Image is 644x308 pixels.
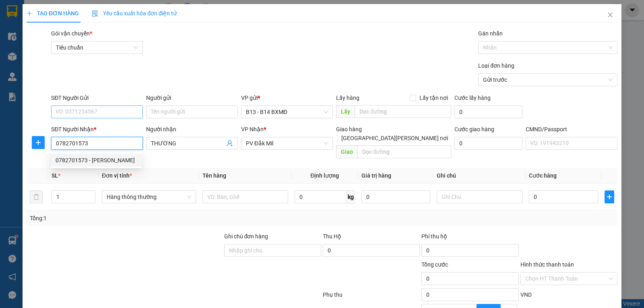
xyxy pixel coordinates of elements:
[51,125,143,134] div: SĐT Người Nhận
[51,93,143,102] div: SĐT Người Gửi
[478,62,514,69] label: Loại đơn hàng
[224,233,268,240] label: Ghi chú đơn hàng
[336,126,362,132] span: Giao hàng
[56,156,137,165] div: 0782701573 - [PERSON_NAME]
[454,126,494,132] label: Cước giao hàng
[21,13,65,43] strong: CÔNG TY TNHH [GEOGRAPHIC_DATA] 214 QL13 - P.26 - Q.BÌNH THẠNH - TP HCM 1900888606
[520,261,574,268] label: Hình thức thanh toán
[30,214,249,223] div: Tổng: 1
[454,105,522,118] input: Cước lấy hàng
[433,168,526,184] th: Ghi chú
[52,172,58,179] span: SL
[361,190,430,203] input: 0
[338,134,451,143] span: [GEOGRAPHIC_DATA][PERSON_NAME] nơi
[336,145,357,158] span: Giao
[416,93,451,102] span: Lấy tận nơi
[454,95,491,101] label: Cước lấy hàng
[32,139,44,146] span: plus
[224,244,321,257] input: Ghi chú đơn hàng
[30,190,43,203] button: delete
[8,18,19,38] img: logo
[310,172,339,179] span: Định lượng
[202,190,288,203] input: VD: Bàn, Ghế
[323,233,341,240] span: Thu Hộ
[599,4,621,27] button: Close
[336,95,359,101] span: Lấy hàng
[336,105,355,118] span: Lấy
[241,126,264,132] span: VP Nhận
[357,145,452,158] input: Dọc đường
[146,93,238,102] div: Người gửi
[28,48,93,54] strong: BIÊN NHẬN GỬI HÀNG HOÁ
[202,172,226,179] span: Tên hàng
[607,12,613,18] span: close
[62,56,74,68] span: Nơi nhận:
[355,105,452,118] input: Dọc đường
[56,41,138,54] span: Tiêu chuẩn
[227,140,233,147] span: user-add
[246,137,328,149] span: PV Đắk Mil
[605,194,614,200] span: plus
[526,125,617,134] div: CMND/Passport
[102,172,132,179] span: Đơn vị tính
[241,93,333,102] div: VP gửi
[72,30,114,36] span: B131409250638
[51,154,142,167] div: 0782701573 - THƯƠNG
[421,232,518,244] div: Phí thu hộ
[421,261,448,268] span: Tổng cước
[483,74,613,86] span: Gửi trước
[520,291,532,298] span: VND
[8,56,17,68] span: Nơi gửi:
[32,136,45,149] button: plus
[146,125,238,134] div: Người nhận
[81,56,104,61] span: PV Krông Nô
[92,10,177,17] span: Yêu cầu xuất hóa đơn điện tử
[27,10,79,17] span: TẠO ĐƠN HÀNG
[322,290,421,304] div: Phụ thu
[92,10,98,17] img: icon
[246,106,328,118] span: B13 - B14 BXMĐ
[437,190,522,203] input: Ghi Chú
[478,30,503,37] label: Gán nhãn
[27,10,32,16] span: plus
[361,172,391,179] span: Giá trị hàng
[347,190,355,203] span: kg
[76,36,114,42] span: 08:16:13 [DATE]
[107,191,191,203] span: Hàng thông thường
[454,137,522,150] input: Cước giao hàng
[605,190,614,203] button: plus
[51,30,92,37] span: Gói vận chuyển
[529,172,557,179] span: Cước hàng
